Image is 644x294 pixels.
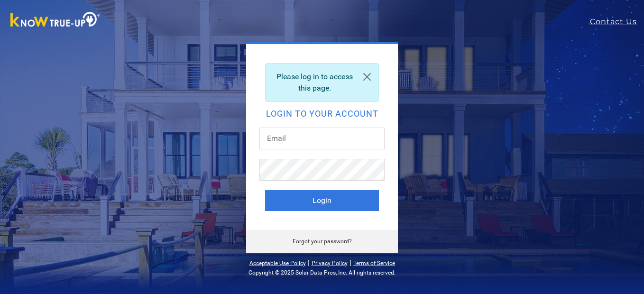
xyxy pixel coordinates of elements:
input: Email [259,128,385,149]
a: Close [356,64,378,90]
button: Login [265,190,379,211]
a: Contact Us [590,16,644,28]
img: Know True-Up [6,10,105,31]
h2: Login to your account [265,110,379,118]
a: Terms of Service [353,260,395,266]
div: Please log in to access this page. [265,63,379,102]
span: | [350,258,351,267]
a: Acceptable Use Policy [249,260,306,266]
span: | [308,258,310,267]
a: Forgot your password? [293,238,352,245]
a: Privacy Policy [312,260,348,266]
